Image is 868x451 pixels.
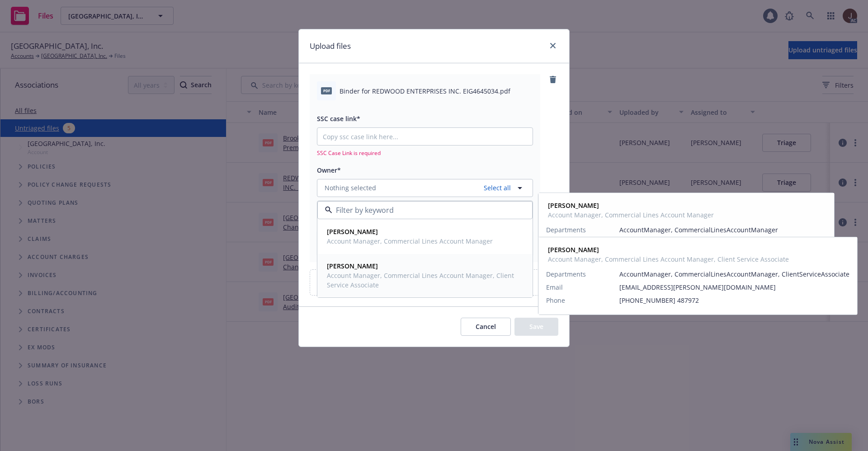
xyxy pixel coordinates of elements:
[548,201,599,210] strong: [PERSON_NAME]
[317,128,533,145] input: Copy ssc case link here...
[546,282,563,292] span: Email
[321,87,332,94] span: pdf
[619,269,849,279] span: AccountManager, CommercialLinesAccountManager, ClientServiceAssociate
[310,269,558,296] div: Upload files
[327,262,378,270] strong: [PERSON_NAME]
[317,114,360,123] span: SSC case link*
[480,183,511,193] a: Select all
[325,183,376,193] span: Nothing selected
[340,86,510,96] span: Binder for REDWOOD ENTERPRISES INC. EIG4645034.pdf
[546,269,586,279] span: Departments
[327,236,493,246] span: Account Manager, Commercial Lines Account Manager
[548,245,599,254] strong: [PERSON_NAME]
[317,179,533,197] button: Nothing selectedSelect all
[547,40,558,51] a: close
[619,225,826,235] span: AccountManager, CommercialLinesAccountManager
[546,296,565,305] span: Phone
[619,296,849,305] span: [PHONE_NUMBER] 487972
[317,149,533,157] span: SSC Case Link is required
[548,254,789,264] span: Account Manager, Commercial Lines Account Manager, Client Service Associate
[327,227,378,236] strong: [PERSON_NAME]
[546,225,586,235] span: Departments
[461,318,511,336] button: Cancel
[317,166,341,174] span: Owner*
[547,74,558,85] a: remove
[332,205,514,216] input: Filter by keyword
[327,271,521,290] span: Account Manager, Commercial Lines Account Manager, Client Service Associate
[310,40,351,52] h1: Upload files
[619,282,849,292] span: [EMAIL_ADDRESS][PERSON_NAME][DOMAIN_NAME]
[548,210,714,220] span: Account Manager, Commercial Lines Account Manager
